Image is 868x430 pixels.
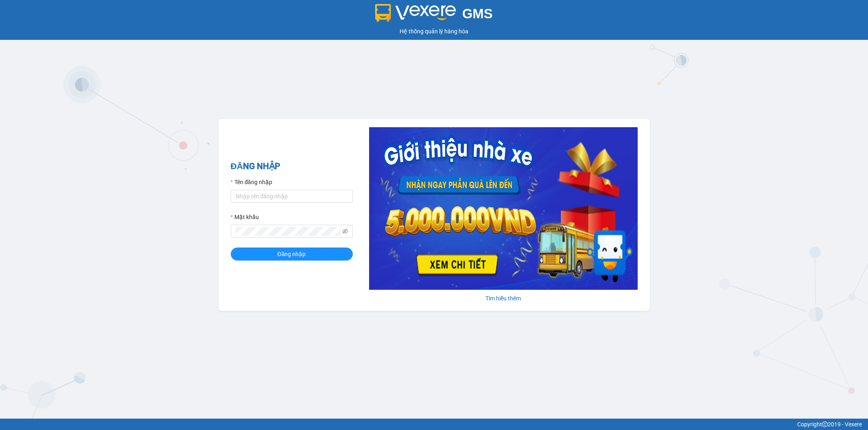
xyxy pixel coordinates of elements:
[231,248,353,261] button: Đăng nhập
[822,421,828,427] span: copyright
[462,6,493,21] span: GMS
[369,294,638,303] div: Tìm hiểu thêm
[2,27,866,36] div: Hệ thống quản lý hàng hóa
[6,420,862,429] div: Copyright 2019 - Vexere
[236,227,341,236] input: Mật khẩu
[369,127,638,290] img: banner-0
[375,4,456,22] img: logo 2
[375,12,493,19] a: GMS
[342,228,348,234] span: eye-invisible
[231,190,353,203] input: Tên đăng nhập
[231,160,353,173] h2: ĐĂNG NHẬP
[278,250,306,258] span: Đăng nhập
[231,178,272,187] label: Tên đăng nhập
[231,213,259,222] label: Mật khẩu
